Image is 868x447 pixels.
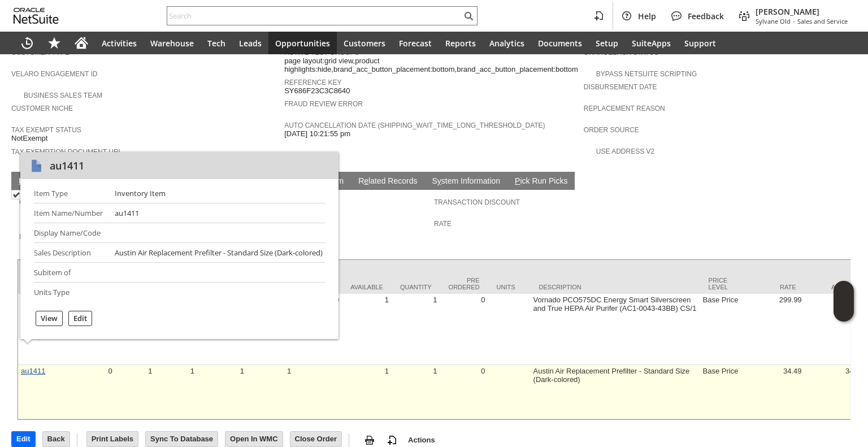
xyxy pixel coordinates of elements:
[342,365,392,419] td: 1
[155,365,197,419] td: 1
[87,432,138,446] input: Print Labels
[95,32,144,54] a: Activities
[445,38,476,49] span: Reports
[700,294,743,365] td: Base Price
[24,92,102,99] a: Business Sales Team
[115,248,323,258] div: Austin Air Replacement Prefilter - Standard Size (Dark-colored)
[462,9,475,23] svg: Search
[678,32,723,54] a: Support
[434,220,452,228] a: Rate
[290,432,341,446] input: Close Order
[68,311,92,326] div: Edit
[115,208,139,218] div: au1411
[19,233,61,241] a: Promotion
[625,32,678,54] a: SuiteApps
[363,433,376,447] img: print.svg
[531,32,589,54] a: Documents
[638,11,656,21] span: Help
[793,17,795,25] span: -
[284,86,350,96] span: SY686F23C3C8640
[344,38,385,49] span: Customers
[392,365,440,419] td: 1
[34,248,106,258] div: Sales Description
[11,105,73,112] a: Customer Niche
[355,176,420,187] a: Related Records
[743,294,805,365] td: 299.99
[34,267,106,277] div: Subitem of
[350,284,383,290] div: Available
[797,17,848,25] span: Sales and Service
[19,176,21,185] span: I
[34,188,106,198] div: Item Type
[247,365,294,419] td: 1
[115,188,166,198] div: Inventory Item
[756,6,848,17] span: [PERSON_NAME]
[399,38,432,49] span: Forecast
[34,228,106,238] div: Display Name/Code
[805,294,867,365] td: 299.99
[268,32,337,54] a: Opportunities
[439,32,483,54] a: Reports
[434,198,520,206] a: Transaction Discount
[34,208,106,218] div: Item Name/Number
[20,36,34,50] svg: Recent Records
[36,311,63,326] div: View
[41,313,58,323] label: View
[239,38,262,49] span: Leads
[584,126,639,134] a: Order Source
[756,17,791,25] span: Sylvane Old
[14,32,41,54] a: Recent Records
[11,126,81,134] a: Tax Exempt Status
[11,148,122,156] a: Tax Exemption Document URL
[43,432,70,446] input: Back
[632,38,671,49] span: SuiteApps
[284,57,578,74] span: page layout:grid view,product highlights:hide,brand_acc_button_placement:bottom,brand_acc_button_...
[440,294,488,365] td: 0
[75,36,88,50] svg: Home
[429,176,503,187] a: System Information
[440,365,488,419] td: 0
[232,32,268,54] a: Leads
[47,36,61,50] svg: Shortcuts
[284,129,350,138] span: [DATE] 10:21:55 pm
[102,38,137,49] span: Activities
[512,176,570,187] a: Pick Run Picks
[19,198,71,206] a: Coupon Code
[400,284,432,290] div: Quantity
[225,432,283,446] input: Open In WMC
[589,32,625,54] a: Setup
[14,8,59,24] svg: logo
[68,32,95,54] a: Home
[284,79,341,86] a: Reference Key
[489,38,524,49] span: Analytics
[144,32,201,54] a: Warehouse
[21,367,45,375] a: au1411
[836,174,850,188] a: Unrolled view on
[337,32,392,54] a: Customers
[449,277,480,290] div: Pre Ordered
[150,38,194,49] span: Warehouse
[115,365,155,419] td: 1
[34,287,106,297] div: Units Type
[743,365,805,419] td: 34.49
[342,294,392,365] td: 1
[11,134,47,143] span: NotExempt
[392,294,440,365] td: 1
[515,176,520,185] span: P
[73,313,87,323] label: Edit
[684,38,716,49] span: Support
[197,365,247,419] td: 1
[50,159,84,172] div: au1411
[497,284,522,290] div: Units
[403,436,440,444] a: Actions
[392,32,439,54] a: Forecast
[596,70,697,78] a: Bypass NetSuite Scripting
[834,281,854,322] iframe: Click here to launch Oracle Guided Learning Help Panel
[385,433,399,447] img: add-record.svg
[60,365,115,419] td: 0
[364,176,368,185] span: e
[751,284,796,290] div: Rate
[12,432,35,446] input: Edit
[16,176,42,187] a: Items
[531,294,700,365] td: Vornado PCO575DC Energy Smart Silverscreen and True HEPA Air Purifer (AC1-0043-43BB) CS/1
